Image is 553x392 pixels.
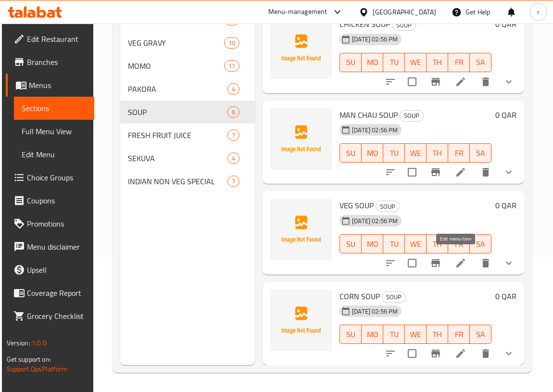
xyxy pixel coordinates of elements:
img: CORN SOUP [270,290,332,351]
h6: 0 QAR [495,290,516,303]
span: FR [452,237,466,251]
span: SEKUVA [128,152,227,164]
a: Grocery Checklist [6,304,94,328]
div: SOUP [128,106,227,118]
span: TU [387,328,401,341]
span: MO [365,55,379,69]
span: WE [409,55,423,69]
span: TH [430,328,444,341]
span: SU [344,237,358,251]
button: show more [497,252,520,275]
button: MO [362,234,383,253]
a: Full Menu View [14,120,94,143]
svg: Show Choices [503,348,515,359]
button: TH [427,234,448,253]
div: FRESH FRUIT JUICE7 [120,124,255,147]
span: INDIAN NON VEG SPECIAL [128,176,227,187]
span: Full Menu View [22,126,87,137]
span: PAKORA [128,83,227,95]
svg: Show Choices [503,257,515,269]
button: show more [497,161,520,184]
button: TH [427,325,448,344]
div: [GEOGRAPHIC_DATA] [373,7,436,17]
button: delete [474,70,497,93]
span: MO [365,328,379,341]
span: SOUP [376,201,399,212]
button: show more [497,70,520,93]
span: SOUP [400,110,423,121]
span: Select to update [402,162,422,182]
span: MOMO [128,60,224,72]
span: [DATE] 02:56 PM [348,126,402,135]
span: 6 [228,108,239,117]
a: Edit Menu [14,143,94,166]
span: Select to update [402,72,422,92]
button: sort-choices [379,161,402,184]
button: FR [448,325,470,344]
span: SA [474,328,488,341]
div: items [227,176,239,187]
div: VEG GRAVY [128,37,224,49]
h6: 0 QAR [495,108,516,122]
div: items [227,129,239,141]
span: 7 [228,131,239,140]
a: Edit menu item [455,166,466,178]
span: [DATE] 02:56 PM [348,35,402,44]
span: SU [344,55,358,69]
span: MO [365,237,379,251]
button: TH [427,53,448,72]
button: Branch-specific-item [424,161,447,184]
a: Coupons [6,189,94,212]
button: MO [362,53,383,72]
span: FR [452,55,466,69]
button: WE [405,143,427,163]
span: Version: [7,337,30,349]
a: Edit menu item [455,348,466,359]
div: SOUP [376,201,400,212]
a: Coverage Report [6,281,94,304]
span: Grocery Checklist [27,310,87,322]
nav: Menu sections [120,4,255,197]
span: SA [474,146,488,160]
span: WE [409,328,423,341]
div: SOUP [382,291,406,303]
span: [DATE] 02:56 PM [348,307,402,316]
span: r [537,7,540,17]
button: FR [448,234,470,253]
span: Branches [27,56,87,68]
div: FRESH FRUIT JUICE [128,129,227,141]
button: SU [339,325,362,344]
div: Menu-management [268,6,327,18]
a: Edit menu item [455,76,466,88]
img: VEG SOUP [270,199,332,260]
span: WE [409,146,423,160]
button: Branch-specific-item [424,342,447,365]
button: FR [448,53,470,72]
button: sort-choices [379,342,402,365]
span: Sections [22,102,87,114]
span: 10 [225,38,239,48]
a: Promotions [6,212,94,235]
button: WE [405,53,427,72]
button: SA [470,143,491,163]
div: VEG GRAVY10 [120,31,255,54]
span: TU [387,146,401,160]
button: WE [405,325,427,344]
a: Edit Restaurant [6,27,94,51]
span: TU [387,237,401,251]
span: [DATE] 02:56 PM [348,216,402,226]
button: delete [474,161,497,184]
span: 4 [228,154,239,163]
div: SEKUVA4 [120,147,255,170]
span: SOUP [382,291,405,303]
span: TH [430,237,444,251]
div: items [227,152,239,164]
button: TU [383,143,405,163]
span: SA [474,237,488,251]
span: SOUP [392,20,415,31]
button: TH [427,143,448,163]
div: SOUP6 [120,101,255,124]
